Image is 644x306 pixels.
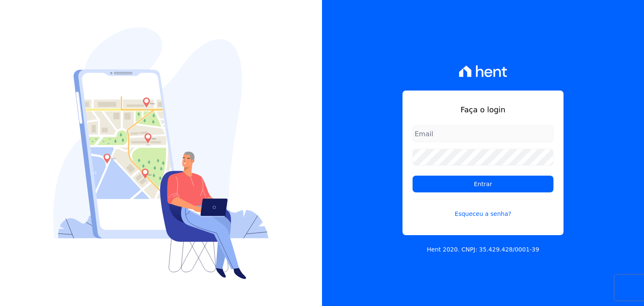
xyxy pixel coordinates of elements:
[413,125,553,142] input: Email
[413,176,553,192] input: Entrar
[413,199,553,218] a: Esqueceu a senha?
[413,104,553,115] h1: Faça o login
[53,27,269,279] img: Login
[427,245,539,254] p: Hent 2020. CNPJ: 35.429.428/0001-39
